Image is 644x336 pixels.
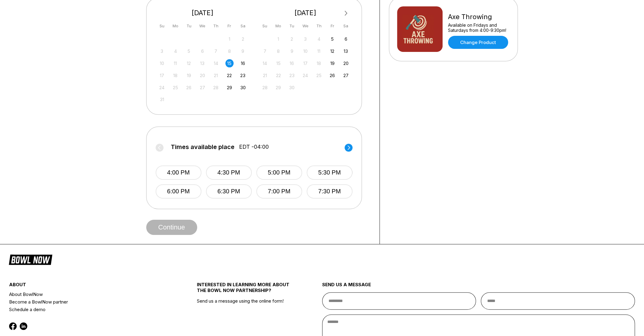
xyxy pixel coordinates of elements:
div: Not available Friday, August 1st, 2025 [225,35,234,43]
div: Fr [225,22,234,30]
div: Choose Friday, August 22nd, 2025 [225,71,234,80]
div: Choose Saturday, August 23rd, 2025 [239,71,247,80]
div: Not available Saturday, August 2nd, 2025 [239,35,247,43]
div: Su [261,22,269,30]
div: about [9,282,166,290]
div: send us a message [322,282,635,292]
a: About BowlNow [9,290,166,298]
div: Choose Friday, August 29th, 2025 [225,83,234,92]
div: Not available Sunday, August 24th, 2025 [158,83,166,92]
div: Not available Wednesday, September 24th, 2025 [301,71,309,80]
div: Tu [185,22,193,30]
a: Change Product [448,36,508,49]
div: Not available Monday, September 29th, 2025 [274,83,282,92]
button: Next Month [341,8,351,18]
div: Not available Monday, September 15th, 2025 [274,59,282,67]
a: Schedule a demo [9,306,166,313]
div: Choose Saturday, September 13th, 2025 [342,47,350,55]
div: Not available Wednesday, September 3rd, 2025 [301,35,309,43]
div: Choose Friday, September 26th, 2025 [328,71,336,80]
button: 5:00 PM [256,165,302,180]
button: 6:30 PM [206,184,252,199]
div: Not available Tuesday, September 2nd, 2025 [288,35,296,43]
span: EDT -04:00 [239,144,269,150]
div: Choose Saturday, September 20th, 2025 [342,59,350,67]
button: 7:00 PM [256,184,302,199]
div: Fr [328,22,336,30]
div: Choose Saturday, September 27th, 2025 [342,71,350,80]
div: month 2025-09 [260,34,351,92]
div: Choose Saturday, September 6th, 2025 [342,35,350,43]
div: Not available Saturday, August 9th, 2025 [239,47,247,55]
div: Tu [288,22,296,30]
div: Not available Thursday, September 25th, 2025 [315,71,323,80]
div: Not available Thursday, August 7th, 2025 [212,47,220,55]
div: Not available Thursday, September 11th, 2025 [315,47,323,55]
button: 4:00 PM [156,165,201,180]
div: Not available Monday, August 18th, 2025 [171,71,180,80]
div: Axe Throwing [448,13,510,21]
div: Su [158,22,166,30]
div: Sa [342,22,350,30]
div: Not available Thursday, August 28th, 2025 [212,83,220,92]
div: Sa [239,22,247,30]
div: Not available Tuesday, August 26th, 2025 [185,83,193,92]
span: Times available place [171,144,234,150]
div: Not available Tuesday, September 9th, 2025 [288,47,296,55]
a: Become a BowlNow partner [9,298,166,306]
div: Not available Friday, August 8th, 2025 [225,47,234,55]
div: Not available Wednesday, August 6th, 2025 [198,47,207,55]
div: Not available Monday, August 11th, 2025 [171,59,180,67]
div: Not available Sunday, August 3rd, 2025 [158,47,166,55]
div: Not available Tuesday, August 5th, 2025 [185,47,193,55]
div: Not available Tuesday, August 19th, 2025 [185,71,193,80]
div: Th [315,22,323,30]
div: We [198,22,207,30]
div: Not available Monday, August 4th, 2025 [171,47,180,55]
div: [DATE] [258,9,352,17]
div: INTERESTED IN LEARNING MORE ABOUT THE BOWL NOW PARTNERSHIP? [197,282,291,298]
div: Not available Tuesday, August 12th, 2025 [185,59,193,67]
div: month 2025-08 [157,34,248,104]
div: Not available Thursday, September 18th, 2025 [315,59,323,67]
div: [DATE] [156,9,250,17]
div: Not available Wednesday, September 17th, 2025 [301,59,309,67]
div: Not available Monday, September 1st, 2025 [274,35,282,43]
div: Not available Thursday, September 4th, 2025 [315,35,323,43]
div: Not available Thursday, August 14th, 2025 [212,59,220,67]
div: Choose Friday, September 5th, 2025 [328,35,336,43]
div: Choose Saturday, August 16th, 2025 [239,59,247,67]
div: Not available Monday, September 22nd, 2025 [274,71,282,80]
button: 7:30 PM [307,184,352,199]
img: Axe Throwing [397,6,443,52]
div: Not available Sunday, September 28th, 2025 [261,83,269,92]
div: Not available Sunday, August 31st, 2025 [158,95,166,104]
div: Not available Tuesday, September 23rd, 2025 [288,71,296,80]
div: Choose Friday, September 12th, 2025 [328,47,336,55]
div: Not available Sunday, September 21st, 2025 [261,71,269,80]
div: Not available Sunday, August 17th, 2025 [158,71,166,80]
div: Not available Monday, September 8th, 2025 [274,47,282,55]
div: Not available Thursday, August 21st, 2025 [212,71,220,80]
div: Not available Tuesday, September 30th, 2025 [288,83,296,92]
div: Mo [171,22,180,30]
div: Th [212,22,220,30]
div: Not available Wednesday, September 10th, 2025 [301,47,309,55]
div: Not available Sunday, September 14th, 2025 [261,59,269,67]
div: Mo [274,22,282,30]
div: Not available Monday, August 25th, 2025 [171,83,180,92]
div: Not available Tuesday, September 16th, 2025 [288,59,296,67]
button: 6:00 PM [156,184,201,199]
div: Not available Sunday, September 7th, 2025 [261,47,269,55]
div: Choose Friday, September 19th, 2025 [328,59,336,67]
div: Not available Wednesday, August 13th, 2025 [198,59,207,67]
div: Not available Sunday, August 10th, 2025 [158,59,166,67]
div: Choose Friday, August 15th, 2025 [225,59,234,67]
div: Available on Fridays and Saturdays from 4:00-9:30pm! [448,22,510,33]
div: We [301,22,309,30]
div: Choose Saturday, August 30th, 2025 [239,83,247,92]
button: 5:30 PM [307,165,352,180]
div: Not available Wednesday, August 20th, 2025 [198,71,207,80]
button: 4:30 PM [206,165,252,180]
div: Not available Wednesday, August 27th, 2025 [198,83,207,92]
